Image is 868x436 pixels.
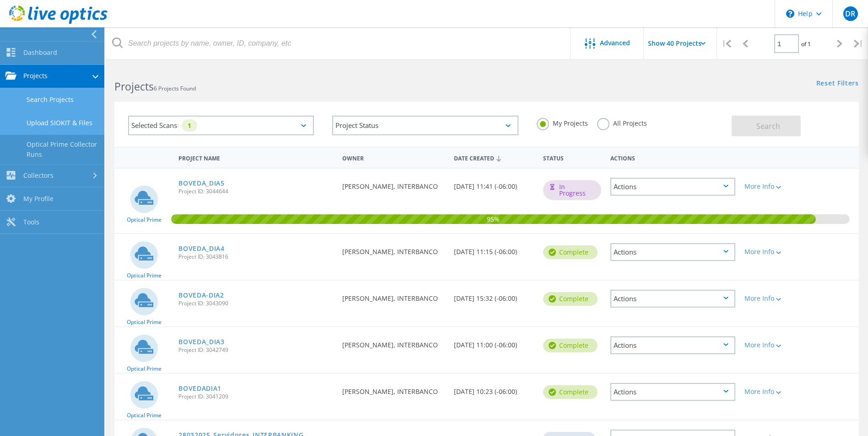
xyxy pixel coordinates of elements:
[178,189,333,194] span: Project ID: 3044644
[178,245,225,252] a: BOVEDA_DIA4
[449,374,539,404] div: [DATE] 10:23 (-06:00)
[114,79,154,94] b: Projects
[744,249,795,255] div: More Info
[154,85,196,92] span: 6 Projects Found
[449,327,539,357] div: [DATE] 11:00 (-06:00)
[338,281,449,311] div: [PERSON_NAME], INTERBANCO
[845,10,855,17] span: DR
[816,80,859,88] a: Reset Filters
[449,281,539,311] div: [DATE] 15:32 (-06:00)
[178,347,333,353] span: Project ID: 3042749
[182,119,197,132] div: 1
[178,385,221,392] a: BOVEDADIA1
[128,116,314,135] div: Selected Scans
[127,413,162,418] span: Optical Prime
[849,27,868,60] div: |
[449,169,539,199] div: [DATE] 11:41 (-06:00)
[744,183,795,190] div: More Info
[744,342,795,348] div: More Info
[732,116,801,136] button: Search
[178,339,225,345] a: BOVEDA_DIA3
[786,10,794,18] svg: \n
[174,149,338,166] div: Project Name
[543,385,598,399] div: Complete
[606,149,740,166] div: Actions
[543,292,598,306] div: Complete
[127,217,162,223] span: Optical Prime
[610,243,735,261] div: Actions
[449,149,539,166] div: Date Created
[127,319,162,325] span: Optical Prime
[543,180,601,200] div: In Progress
[744,295,795,302] div: More Info
[537,118,588,127] label: My Projects
[756,121,780,131] span: Search
[127,366,162,372] span: Optical Prime
[127,273,162,278] span: Optical Prime
[332,116,518,135] div: Project Status
[744,388,795,395] div: More Info
[178,394,333,399] span: Project ID: 3041209
[449,234,539,264] div: [DATE] 11:15 (-06:00)
[178,292,224,298] a: BOVEDA-DIA2
[610,178,735,196] div: Actions
[543,339,598,352] div: Complete
[717,27,736,60] div: |
[610,383,735,401] div: Actions
[338,149,449,166] div: Owner
[338,374,449,404] div: [PERSON_NAME], INTERBANCO
[610,336,735,354] div: Actions
[338,169,449,199] div: [PERSON_NAME], INTERBANCO
[178,301,333,306] span: Project ID: 3043090
[539,149,605,166] div: Status
[597,118,647,127] label: All Projects
[610,290,735,308] div: Actions
[105,27,571,59] input: Search projects by name, owner, ID, company, etc
[171,214,816,223] span: 95%
[543,245,598,259] div: Complete
[338,327,449,357] div: [PERSON_NAME], INTERBANCO
[178,254,333,260] span: Project ID: 3043816
[9,19,108,26] a: Live Optics Dashboard
[338,234,449,264] div: [PERSON_NAME], INTERBANCO
[600,40,630,46] span: Advanced
[801,40,811,48] span: of 1
[178,180,225,186] a: BOVEDA_DIA5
